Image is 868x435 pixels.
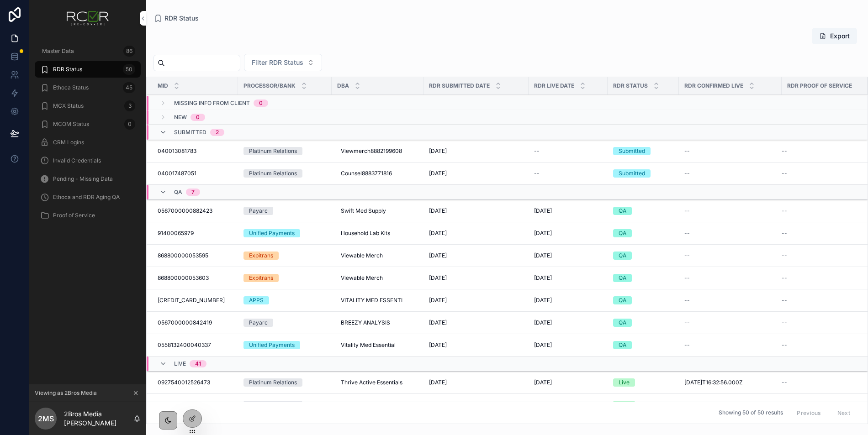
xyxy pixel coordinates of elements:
[158,379,233,386] a: 0927540012526473
[174,189,182,196] span: QA
[782,274,857,282] a: --
[123,82,135,93] div: 45
[341,341,396,349] span: Vitality Med Essential
[249,401,297,409] div: Platinum Relations
[124,119,135,130] div: 0
[684,274,690,282] span: --
[534,297,602,304] a: [DATE]
[158,274,209,282] span: 868800000053603
[782,401,857,409] a: --
[158,297,233,304] a: [CREDIT_CARD_NUMBER]
[613,82,648,89] span: RDR Status
[35,98,141,114] a: MCX Status3
[341,401,368,409] span: Peak Care
[337,82,349,89] span: DBA
[782,341,787,349] span: --
[684,297,690,304] span: --
[249,378,297,387] div: Platinum Relations
[174,360,186,367] span: Live
[534,147,540,155] span: --
[534,274,602,282] a: [DATE]
[534,230,552,237] span: [DATE]
[243,319,326,327] a: Payarc
[158,297,225,304] span: [CREDIT_CARD_NUMBER]
[613,319,673,327] a: QA
[29,37,146,236] div: scrollable content
[158,147,233,155] a: 040013081783
[341,319,390,326] span: BREEZY ANALYSIS
[429,274,447,282] span: [DATE]
[613,296,673,304] a: QA
[158,230,233,237] a: 91400065979
[123,46,135,57] div: 86
[249,252,273,260] div: Expitrans
[613,252,673,260] a: QA
[613,378,673,387] a: Live
[782,147,857,155] a: --
[684,252,776,259] a: --
[534,207,602,215] a: [DATE]
[158,401,233,409] a: 0927540010150417
[782,252,857,259] a: --
[249,229,295,237] div: Unified Payments
[613,147,673,155] a: Submitted
[782,274,787,282] span: --
[429,274,523,282] a: [DATE]
[684,319,776,326] a: --
[337,315,418,330] a: BREEZY ANALYSIS
[684,170,690,177] span: --
[782,319,857,326] a: --
[619,341,626,349] div: QA
[249,207,268,215] div: Payarc
[684,147,776,155] a: --
[613,401,673,409] a: Live
[35,152,141,169] a: Invalid Credentials
[35,61,141,78] a: RDR Status50
[243,274,326,282] a: Expitrans
[67,11,109,26] img: App logo
[619,401,630,409] div: Live
[429,147,523,155] a: [DATE]
[337,338,418,352] a: Vitality Med Essential
[429,297,447,304] span: [DATE]
[243,296,326,304] a: APPS
[337,271,418,285] a: Viewable Merch
[38,413,54,424] span: 2MS
[195,360,201,367] div: 41
[534,401,552,409] span: [DATE]
[619,378,630,387] div: Live
[613,274,673,282] a: QA
[684,82,743,89] span: RDR Confirmed Live
[249,319,268,327] div: Payarc
[53,66,82,73] span: RDR Status
[337,293,418,308] a: VITALITY MED ESSENTI
[684,230,690,237] span: --
[684,207,690,215] span: --
[174,100,250,107] span: Missing Info from Client
[124,100,135,111] div: 3
[337,166,418,181] a: Counsel8883771816
[534,319,552,326] span: [DATE]
[53,84,89,91] span: Ethoca Status
[35,207,141,224] a: Proof of Service
[782,379,857,386] a: --
[252,58,303,67] span: Filter RDR Status
[341,297,402,304] span: VITALITY MED ESSENTI
[158,252,208,259] span: 868800000053595
[243,341,326,349] a: Unified Payments
[249,147,297,155] div: Platinum Relations
[787,82,852,89] span: RDR Proof of Service
[684,401,776,409] a: [DATE]T16:32:47.000Z
[534,147,602,155] a: --
[158,319,212,326] span: 0567000000842419
[158,401,209,409] span: 0927540010150417
[429,230,447,237] span: [DATE]
[684,379,776,386] a: [DATE]T16:32:56.000Z
[619,274,626,282] div: QA
[782,230,857,237] a: --
[684,274,776,282] a: --
[534,82,574,89] span: RDR Live Date
[158,170,233,177] a: 040017487051
[53,212,95,219] span: Proof of Service
[429,379,447,386] span: [DATE]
